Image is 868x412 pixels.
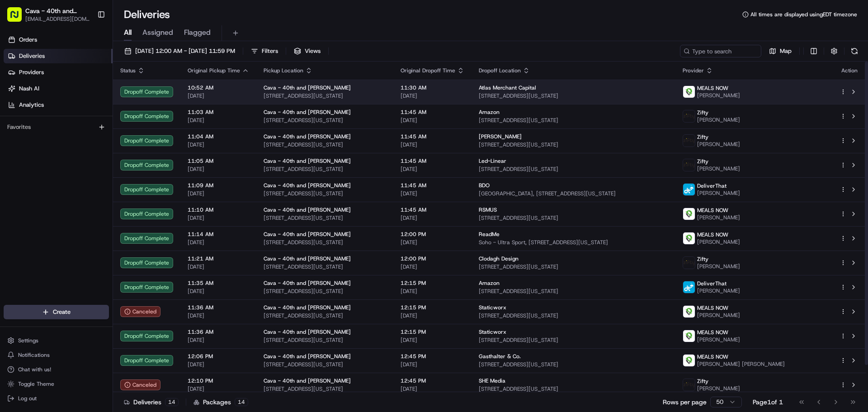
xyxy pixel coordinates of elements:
[780,47,792,55] span: Map
[4,81,113,96] a: Nash AI
[188,141,249,148] span: [DATE]
[19,68,44,76] span: Providers
[142,27,173,38] span: Assigned
[697,189,740,197] span: [PERSON_NAME]
[9,266,165,275] p: Driver
[697,263,740,270] span: [PERSON_NAME]
[188,279,249,287] span: 11:35 AM
[753,398,783,407] div: Page 1 of 1
[697,360,785,368] span: [PERSON_NAME] [PERSON_NAME]
[683,281,695,293] img: profile_deliverthat_partner.png
[479,328,506,336] span: Staticworx
[401,117,464,124] span: [DATE]
[750,11,857,18] span: All times are displayed using EDT timezone
[479,263,668,270] span: [STREET_ADDRESS][US_STATE]
[401,239,464,246] span: [DATE]
[264,92,386,99] span: [STREET_ADDRESS][US_STATE]
[264,109,351,116] span: Cava - 40th and [PERSON_NAME]
[188,336,249,344] span: [DATE]
[19,36,37,44] span: Orders
[290,45,325,57] button: Views
[25,6,90,15] span: Cava - 40th and [PERSON_NAME]
[19,52,45,60] span: Deliveries
[683,86,695,98] img: melas_now_logo.png
[4,65,113,80] a: Providers
[264,304,351,311] span: Cava - 40th and [PERSON_NAME]
[188,288,249,295] span: [DATE]
[479,182,490,189] span: BDO
[401,67,455,74] span: Original Dropoff Time
[4,49,113,63] a: Deliveries
[479,157,506,165] span: Led-Linear
[479,166,668,173] span: [STREET_ADDRESS][US_STATE]
[165,398,179,406] div: 14
[697,116,740,123] span: [PERSON_NAME]
[18,351,50,359] span: Notifications
[479,279,500,287] span: Amazon
[697,133,708,141] span: Zifty
[479,304,506,311] span: Staticworx
[401,385,464,393] span: [DATE]
[479,141,668,148] span: [STREET_ADDRESS][US_STATE]
[188,92,249,99] span: [DATE]
[697,141,740,148] span: [PERSON_NAME]
[264,288,386,295] span: [STREET_ADDRESS][US_STATE]
[840,67,859,74] div: Action
[9,7,20,18] button: back
[697,238,740,246] span: [PERSON_NAME]
[479,353,521,360] span: Gasthalter & Co.
[188,166,249,173] span: [DATE]
[188,353,249,360] span: 12:06 PM
[765,45,796,57] button: Map
[697,256,708,263] span: Zifty
[188,117,249,124] span: [DATE]
[697,231,728,238] span: MEALS NOW
[401,190,464,197] span: [DATE]
[401,141,464,148] span: [DATE]
[683,306,695,317] img: melas_now_logo.png
[264,133,351,140] span: Cava - 40th and [PERSON_NAME]
[697,207,728,214] span: MEALS NOW
[697,353,728,360] span: MEALS NOW
[264,377,351,384] span: Cava - 40th and [PERSON_NAME]
[479,361,668,368] span: [STREET_ADDRESS][US_STATE]
[683,135,695,147] img: zifty-logo-trans-sq.png
[401,157,464,165] span: 11:45 AM
[479,190,668,197] span: [GEOGRAPHIC_DATA], [STREET_ADDRESS][US_STATE]
[401,182,464,189] span: 11:45 AM
[697,214,740,221] span: [PERSON_NAME]
[683,184,695,195] img: profile_deliverthat_partner.png
[188,67,240,74] span: Original Pickup Time
[401,214,464,222] span: [DATE]
[188,109,249,116] span: 11:03 AM
[479,109,500,116] span: Amazon
[697,287,740,294] span: [PERSON_NAME]
[4,363,109,376] button: Chat with us!
[401,361,464,368] span: [DATE]
[4,392,109,405] button: Log out
[401,255,464,262] span: 12:00 PM
[188,312,249,319] span: [DATE]
[697,165,740,172] span: [PERSON_NAME]
[120,379,160,390] div: Canceled
[188,190,249,197] span: [DATE]
[124,7,170,22] h1: Deliveries
[262,47,278,55] span: Filters
[264,312,386,319] span: [STREET_ADDRESS][US_STATE]
[683,208,695,220] img: melas_now_logo.png
[120,67,136,74] span: Status
[305,47,321,55] span: Views
[264,190,386,197] span: [STREET_ADDRESS][US_STATE]
[264,239,386,246] span: [STREET_ADDRESS][US_STATE]
[479,377,505,384] span: SHE Media
[683,379,695,391] img: zifty-logo-trans-sq.png
[479,239,668,246] span: Soho - Ultra Sport, [STREET_ADDRESS][US_STATE]
[479,385,668,393] span: [STREET_ADDRESS][US_STATE]
[25,15,90,23] span: [EMAIL_ADDRESS][DOMAIN_NAME]
[401,353,464,360] span: 12:45 PM
[697,304,728,312] span: MEALS NOW
[188,239,249,246] span: [DATE]
[479,336,668,344] span: [STREET_ADDRESS][US_STATE]
[247,45,282,57] button: Filters
[4,349,109,361] button: Notifications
